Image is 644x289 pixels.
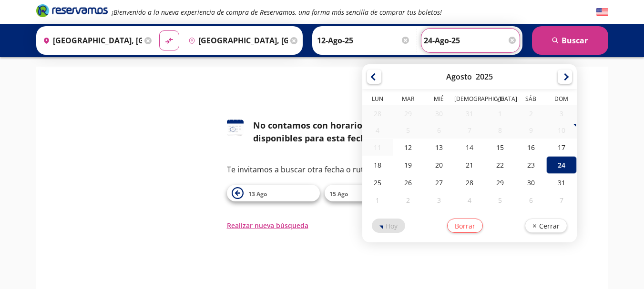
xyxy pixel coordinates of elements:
div: 28-Jul-25 [362,105,393,122]
div: 30-Ago-25 [515,174,546,191]
div: 27-Ago-25 [423,174,454,191]
span: 13 Ago [248,190,267,198]
div: 28-Ago-25 [454,174,485,191]
div: 15-Ago-25 [485,139,515,156]
div: No contamos con horarios disponibles para esta fecha [253,119,418,145]
div: 08-Ago-25 [485,122,515,139]
button: Realizar nueva búsqueda [227,220,308,230]
div: 21-Ago-25 [454,156,485,174]
div: 29-Ago-25 [485,174,515,191]
div: 25-Ago-25 [362,174,393,191]
div: 22-Ago-25 [485,156,515,174]
input: Buscar Destino [184,29,288,52]
div: 26-Ago-25 [393,174,423,191]
div: 20-Ago-25 [423,156,454,174]
button: Cerrar [525,219,567,233]
div: 01-Sep-25 [362,191,393,209]
button: English [596,6,608,18]
div: 13-Ago-25 [423,139,454,156]
div: 04-Ago-25 [362,122,393,139]
input: Opcional [424,29,517,52]
div: 05-Sep-25 [485,191,515,209]
div: 29-Jul-25 [393,105,423,122]
div: Agosto [446,71,472,82]
div: 16-Ago-25 [515,139,546,156]
div: 06-Sep-25 [515,191,546,209]
div: 04-Sep-25 [454,191,485,209]
div: 12-Ago-25 [393,139,423,156]
button: 15 Ago [325,185,418,201]
th: Lunes [362,95,393,105]
span: 15 Ago [329,190,348,198]
div: 01-Ago-25 [485,105,515,122]
p: Te invitamos a buscar otra fecha o ruta [227,164,418,175]
a: Brand Logo [36,3,108,20]
div: 31-Ago-25 [546,174,577,191]
div: 18-Ago-25 [362,156,393,174]
input: Buscar Origen [39,29,143,52]
div: 14-Ago-25 [454,139,485,156]
div: 03-Ago-25 [546,105,577,122]
th: Domingo [546,95,577,105]
div: 11-Ago-25 [362,139,393,156]
div: 31-Jul-25 [454,105,485,122]
div: 09-Ago-25 [515,122,546,139]
th: Sábado [515,95,546,105]
button: Hoy [372,219,405,233]
div: 06-Ago-25 [423,122,454,139]
div: 03-Sep-25 [423,191,454,209]
div: 02-Ago-25 [515,105,546,122]
button: Buscar [532,26,608,55]
div: 05-Ago-25 [393,122,423,139]
button: 13 Ago [227,185,320,201]
div: 07-Ago-25 [454,122,485,139]
button: Borrar [447,219,483,233]
i: Brand Logo [36,3,108,18]
th: Miércoles [423,95,454,105]
div: 10-Ago-25 [546,122,577,139]
div: 17-Ago-25 [546,139,577,156]
div: 24-Ago-25 [546,156,577,174]
div: 02-Sep-25 [393,191,423,209]
div: 30-Jul-25 [423,105,454,122]
div: 07-Sep-25 [546,191,577,209]
th: Jueves [454,95,485,105]
th: Viernes [485,95,515,105]
th: Martes [393,95,423,105]
em: ¡Bienvenido a la nueva experiencia de compra de Reservamos, una forma más sencilla de comprar tus... [112,8,442,17]
div: 2025 [476,71,493,82]
div: 19-Ago-25 [393,156,423,174]
input: Elegir Fecha [317,29,410,52]
div: 23-Ago-25 [515,156,546,174]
